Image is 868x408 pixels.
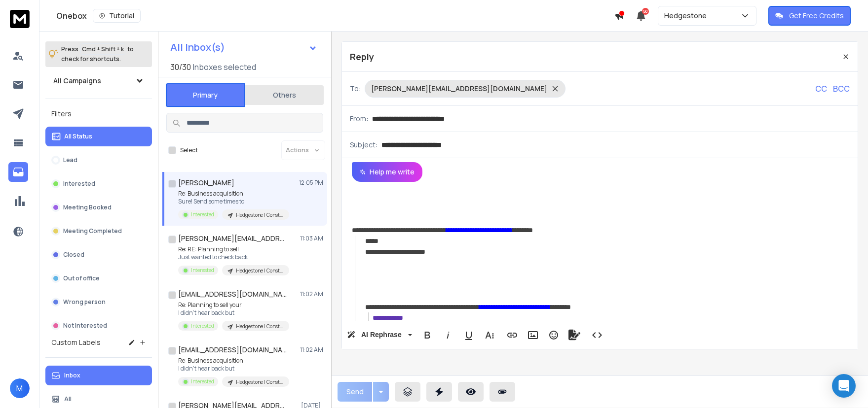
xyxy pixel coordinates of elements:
p: I didn't hear back but [178,365,289,373]
button: Meeting Booked [45,198,152,217]
p: From: [350,114,368,124]
p: Subject: [350,140,377,150]
button: More Text [480,325,499,345]
p: Interested [63,180,95,188]
button: Inbox [45,366,152,385]
p: Re: Business acquisition [178,357,289,365]
p: All Status [64,133,92,140]
button: All Inbox(s) [162,37,325,57]
button: Wrong person [45,292,152,312]
button: All Campaigns [45,71,152,91]
button: Not Interested [45,316,152,336]
span: Cmd + Shift + k [80,43,125,55]
p: Hedgestone | Construction [236,211,283,219]
p: Re: Business acquisition [178,190,289,198]
p: Interested [191,378,214,385]
button: Lead [45,150,152,170]
label: Select [180,146,198,154]
p: Press to check for shortcuts. [61,44,134,64]
button: All Status [45,127,152,146]
p: 11:02 AM [300,346,323,354]
button: Interested [45,174,152,194]
span: AI Rephrase [359,331,404,339]
button: Tutorial [93,9,141,23]
p: Inbox [64,372,80,379]
p: Get Free Credits [789,11,844,21]
p: Hedgestone | Construction [236,323,283,330]
button: M [10,378,30,398]
p: Not Interested [63,322,107,330]
p: Interested [191,211,214,218]
p: I didn't hear back but [178,309,289,317]
p: Meeting Booked [63,204,112,211]
h3: Inboxes selected [193,61,256,73]
h3: Filters [45,107,152,121]
p: 11:03 AM [300,235,323,242]
button: Out of office [45,269,152,288]
p: Wrong person [63,298,106,306]
p: Just wanted to check back [178,253,289,261]
h1: [EMAIL_ADDRESS][DOMAIN_NAME] [178,345,287,355]
h1: [PERSON_NAME][EMAIL_ADDRESS][DOMAIN_NAME] [178,234,287,243]
p: CC [815,83,827,95]
button: Signature [565,325,584,345]
button: Get Free Credits [768,6,851,26]
p: Reply [350,50,374,64]
p: Interested [191,267,214,274]
button: Primary [166,83,245,107]
button: Help me write [352,162,422,182]
button: Insert Image (⌘P) [524,325,542,345]
span: 30 / 30 [170,61,191,73]
p: To: [350,84,361,94]
p: Lead [63,156,77,164]
div: Open Intercom Messenger [832,374,856,398]
button: Closed [45,245,152,265]
p: 11:02 AM [300,290,323,298]
button: Others [245,84,324,106]
button: Insert Link (⌘K) [503,325,522,345]
button: Italic (⌘I) [439,325,457,345]
button: Emoticons [544,325,563,345]
h1: All Campaigns [53,76,101,86]
h1: All Inbox(s) [170,42,225,52]
p: 12:05 PM [299,179,323,187]
button: Underline (⌘U) [459,325,478,345]
p: Meeting Completed [63,227,122,235]
p: Hedgestone | Construction [236,378,283,386]
p: Out of office [63,274,100,282]
h1: [EMAIL_ADDRESS][DOMAIN_NAME] [178,289,287,299]
button: Code View [588,325,606,345]
button: Meeting Completed [45,221,152,241]
h1: [PERSON_NAME] [178,178,234,188]
p: BCC [833,83,850,95]
h3: Custom Labels [51,338,101,347]
p: All [64,395,72,403]
p: [PERSON_NAME][EMAIL_ADDRESS][DOMAIN_NAME] [371,84,547,94]
button: Bold (⌘B) [418,325,437,345]
button: AI Rephrase [345,325,414,345]
p: Re: RE: Planning to sell [178,245,289,253]
p: Hedgestone [664,11,711,21]
p: Re: Planning to sell your [178,301,289,309]
div: Onebox [56,9,614,23]
span: 50 [642,8,649,15]
p: Hedgestone | Construction [236,267,283,274]
p: Closed [63,251,84,259]
p: Sure! Send some times to [178,198,289,205]
p: Interested [191,322,214,330]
